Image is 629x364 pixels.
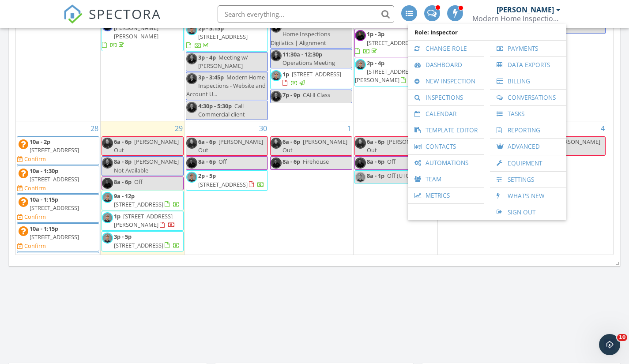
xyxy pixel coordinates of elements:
span: 6a - 6p [367,138,384,146]
span: [STREET_ADDRESS] [30,204,79,212]
a: Conversations [494,90,562,105]
span: 1p [114,212,121,220]
span: [PERSON_NAME] Out [535,138,600,154]
a: Data Exports [494,57,562,73]
img: modern_home_finals55.jpg [355,138,366,149]
a: Confirm [17,213,46,221]
a: 10a - 1:15p [STREET_ADDRESS] Confirm [17,223,99,252]
a: Go to September 29, 2025 [173,121,185,135]
a: 2p - 5:15p [STREET_ADDRESS] [186,24,248,49]
span: 6a - 6p [282,138,300,146]
img: modern_home_finals36.jpg [186,158,197,169]
img: modern_home_finals8.jpg [271,91,282,102]
span: 2p - 4p [367,59,384,67]
a: 1p [STREET_ADDRESS] [282,70,341,86]
a: 10a - 2p [STREET_ADDRESS] Confirm [17,136,99,165]
span: 1p [282,70,289,78]
a: Inspections [412,90,480,105]
a: 1p - 3p [STREET_ADDRESS] [355,30,416,55]
span: [STREET_ADDRESS] [198,180,248,188]
a: 1p - 3p [STREET_ADDRESS] [354,29,437,57]
span: 10a - 2p [30,138,50,146]
span: 6a - 6p [198,138,216,146]
a: What's New [494,188,562,204]
img: modern_home_finals8.jpg [271,50,282,61]
span: 10a - 12:45p [30,253,61,261]
input: Search everything... [218,5,394,23]
span: [PERSON_NAME] Out [114,138,179,154]
a: Confirm [17,242,46,250]
a: 1p [STREET_ADDRESS] [270,69,352,89]
a: 1p [STREET_ADDRESS][PERSON_NAME] [102,211,184,231]
a: Payments [494,41,562,56]
div: Confirm [24,184,46,191]
a: 2p - 4p [STREET_ADDRESS][PERSON_NAME] [355,59,425,84]
iframe: Intercom live chat [599,334,620,355]
a: Automations [412,155,480,171]
img: modern_home_finals36.jpg [355,30,366,41]
div: Modern Home Inspections [472,14,561,23]
span: 10a - 1:30p [30,167,58,175]
span: 11:30a - 12:30p [282,50,322,58]
a: Tasks [494,106,562,122]
span: SPECTORA [89,4,161,23]
a: 1p [STREET_ADDRESS][PERSON_NAME] [114,212,175,229]
span: 7p - 9p [282,91,300,99]
a: Sign Out [494,204,562,220]
a: Dashboard [412,57,480,73]
span: 6a - 6p [114,138,132,146]
span: Firehouse [303,158,329,165]
a: Equipment [494,155,562,171]
a: Metrics [412,188,480,203]
span: 2p - 5p [198,172,216,180]
div: Confirm [24,155,46,162]
img: modern_home_finals8.jpg [186,102,197,113]
a: 9a - 11:30a [STREET_ADDRESS][PERSON_NAME][PERSON_NAME] [102,7,163,49]
a: 10a - 2p [STREET_ADDRESS] [30,138,79,154]
span: Modern Home Inspections | Digilatics | Alignment [271,22,338,46]
span: 8a - 6p [282,158,300,165]
span: 8a - 1p [367,172,384,180]
img: e0fb4831e4c44d248789b2b10a1936ae_20250417_184832_0000.png [102,212,113,223]
a: Change Role [412,41,480,56]
img: e0fb4831e4c44d248789b2b10a1936ae_20250417_184832_0000.png [102,192,113,203]
a: Settings [494,172,562,188]
a: Contacts [412,139,480,154]
a: 2p - 5:15p [STREET_ADDRESS] [186,23,268,52]
a: Team [412,171,480,187]
a: 10a - 1:30p [STREET_ADDRESS] Confirm [17,165,99,194]
img: e0fb4831e4c44d248789b2b10a1936ae_20250417_184832_0000.png [186,172,197,183]
img: modern_home_finals55.jpg [186,138,197,149]
a: 2p - 5p [STREET_ADDRESS] [198,172,264,188]
span: 8a - 6p [367,158,384,165]
img: e0fb4831e4c44d248789b2b10a1936ae_20250417_184832_0000.png [102,233,113,244]
span: Off [218,158,227,165]
a: 10a - 1:30p [STREET_ADDRESS] [30,167,79,183]
a: New Inspection [412,73,480,89]
span: [STREET_ADDRESS] [114,241,163,249]
img: e0fb4831e4c44d248789b2b10a1936ae_20250417_184832_0000.png [271,70,282,81]
span: 8a - 6p [114,178,132,186]
span: 1p - 3p [367,30,384,38]
a: Go to September 30, 2025 [257,121,269,135]
img: modern_home_finals8.jpg [186,53,197,64]
img: The Best Home Inspection Software - Spectora [63,4,83,24]
div: [PERSON_NAME] [497,5,554,14]
img: e0fb4831e4c44d248789b2b10a1936ae_20250417_184832_0000.png [355,59,366,70]
span: Role: Inspector [412,24,562,40]
div: Confirm [24,242,46,249]
a: 3p - 5p [STREET_ADDRESS] [114,233,180,249]
span: 4:30p - 5:30p [198,102,232,110]
span: Modern Home Inspections - Website and Account U... [186,73,266,98]
span: [STREET_ADDRESS][PERSON_NAME] [114,212,173,229]
a: Billing [494,73,562,89]
span: Off (UTO) [387,172,412,180]
img: e0fb4831e4c44d248789b2b10a1936ae_20250417_184832_0000.png [355,172,366,183]
a: 10a - 1:15p [STREET_ADDRESS] [30,195,79,212]
a: 10a - 12:45p [17,252,99,281]
span: 10 [617,334,627,341]
span: 10a - 1:15p [30,195,58,203]
span: Off [387,158,395,165]
img: modern_home_finals36.jpg [271,158,282,169]
a: Go to October 4, 2025 [599,121,606,135]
